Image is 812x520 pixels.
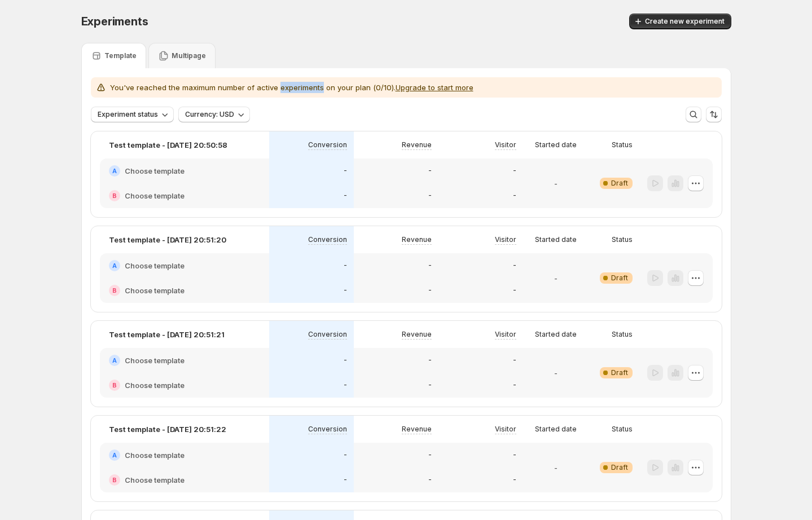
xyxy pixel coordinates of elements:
button: Sort the results [706,107,722,122]
span: Draft [611,274,628,283]
p: - [344,261,347,270]
p: - [513,381,516,390]
h2: Choose template [125,355,185,366]
h2: Choose template [125,285,185,296]
p: Revenue [402,140,432,149]
h2: A [112,168,117,174]
p: - [428,451,432,460]
span: Experiments [81,15,148,28]
button: Experiment status [91,107,174,122]
h2: Choose template [125,474,185,486]
p: Started date [535,235,577,244]
span: Create new experiment [645,17,725,26]
p: - [344,286,347,295]
p: Revenue [402,235,432,244]
p: Test template - [DATE] 20:50:58 [109,139,227,151]
h2: Choose template [125,450,185,461]
span: Currency: USD [185,110,234,119]
p: Multipage [172,51,206,60]
p: - [428,356,432,365]
h2: Choose template [125,165,185,177]
p: - [513,286,516,295]
button: Upgrade to start more [396,83,473,92]
p: Revenue [402,425,432,434]
p: Conversion [308,140,347,149]
p: - [344,166,347,175]
p: - [513,191,516,200]
p: - [344,356,347,365]
p: - [554,367,558,378]
p: Test template - [DATE] 20:51:20 [109,234,226,245]
p: Visitor [495,235,516,244]
p: Conversion [308,330,347,339]
p: Started date [535,425,577,434]
p: Revenue [402,330,432,339]
p: - [513,451,516,460]
button: Currency: USD [178,107,250,122]
h2: Choose template [125,260,185,271]
p: - [513,475,516,484]
p: - [513,166,516,175]
p: - [428,261,432,270]
p: Status [612,330,633,339]
h2: Choose template [125,190,185,201]
p: Started date [535,330,577,339]
p: - [513,261,516,270]
p: - [428,191,432,200]
h2: B [112,382,117,389]
h2: Choose template [125,380,185,391]
p: - [344,381,347,390]
p: You've reached the maximum number of active experiments on your plan (0/10). [110,82,473,93]
p: - [428,381,432,390]
p: Test template - [DATE] 20:51:22 [109,424,226,435]
h2: A [112,452,117,459]
p: - [344,451,347,460]
p: - [554,178,558,189]
h2: B [112,477,117,483]
p: Template [104,51,137,60]
p: - [344,475,347,484]
p: Status [612,140,633,149]
p: Status [612,425,633,434]
p: Visitor [495,425,516,434]
p: Test template - [DATE] 20:51:21 [109,329,225,340]
p: - [428,475,432,484]
h2: B [112,287,117,294]
p: - [513,356,516,365]
p: - [428,286,432,295]
p: Status [612,235,633,244]
p: Conversion [308,235,347,244]
h2: A [112,262,117,269]
p: Conversion [308,425,347,434]
h2: B [112,192,117,199]
p: Started date [535,140,577,149]
p: Visitor [495,140,516,149]
span: Experiment status [98,110,158,119]
p: - [554,462,558,473]
p: - [554,272,558,284]
p: - [428,166,432,175]
span: Draft [611,368,628,377]
p: - [344,191,347,200]
button: Create new experiment [629,14,731,29]
h2: A [112,357,117,364]
span: Draft [611,463,628,472]
p: Visitor [495,330,516,339]
span: Draft [611,179,628,188]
